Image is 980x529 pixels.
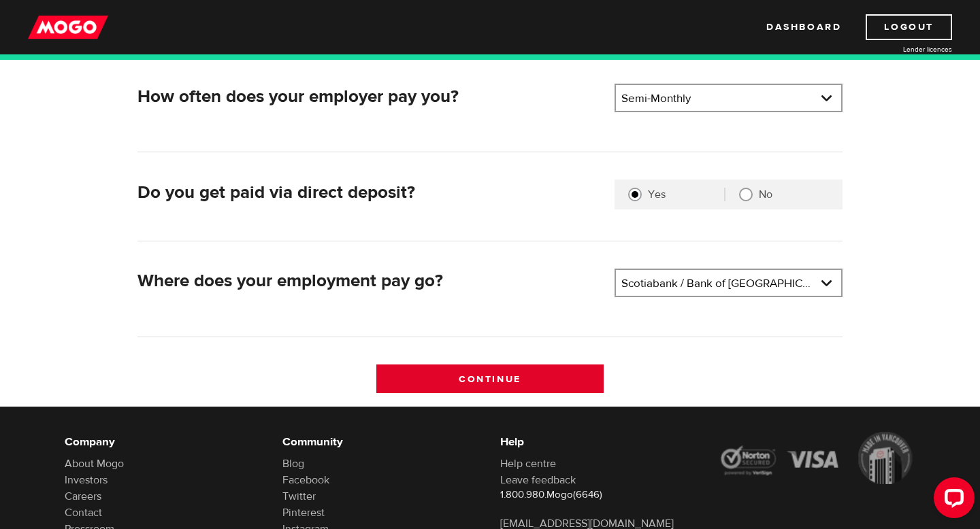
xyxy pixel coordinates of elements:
a: Leave feedback [500,473,576,487]
a: Pinterest [282,506,325,519]
h2: Do you get paid via direct deposit? [137,182,604,203]
p: 1.800.980.Mogo(6646) [500,488,698,502]
label: Yes [648,188,724,201]
input: Yes [628,188,642,201]
h2: How often does your employer pay you? [137,86,604,107]
input: No [739,188,753,201]
img: legal-icons-92a2ffecb4d32d839781d1b4e4802d7b.png [718,432,915,485]
a: Facebook [282,473,329,487]
h6: Community [282,434,480,450]
a: Lender licences [850,44,952,54]
a: Logout [866,14,952,40]
a: Help centre [500,457,556,471]
img: mogo_logo-11ee424be714fa7cbb0f0f49df9e16ec.png [28,14,108,40]
iframe: LiveChat chat widget [923,472,980,529]
a: Careers [65,490,101,503]
a: Blog [282,457,304,471]
a: Investors [65,473,108,487]
label: No [759,188,829,201]
h2: Where does your employment pay go? [137,271,604,292]
a: Dashboard [766,14,841,40]
input: Continue [376,364,604,393]
h6: Help [500,434,698,450]
h6: Company [65,434,262,450]
a: Contact [65,506,102,519]
a: Twitter [282,490,316,503]
a: About Mogo [65,457,124,471]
